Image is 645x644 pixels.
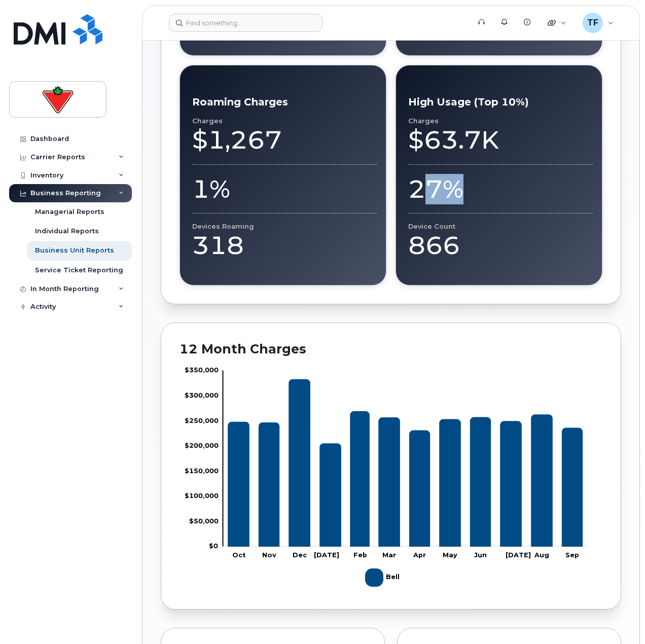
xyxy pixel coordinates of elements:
[185,492,219,499] tspan: $100,000
[408,117,593,125] div: Charges
[169,14,322,32] input: Find something...
[185,367,219,374] tspan: $350,000
[576,13,621,33] div: Tyler Federowich
[192,96,377,108] h3: Roaming Charges
[314,551,339,559] tspan: [DATE]
[189,517,219,525] tspan: $50,000
[185,442,219,449] tspan: $200,000
[587,17,598,29] span: TF
[408,230,593,261] div: 866
[185,417,219,424] tspan: $250,000
[180,341,602,356] h2: 12 Month Charges
[192,223,377,230] div: Devices Roaming
[192,117,377,125] div: Charges
[365,564,402,591] g: Legend
[408,223,593,230] div: Device Count
[228,379,583,547] g: Bell
[565,551,579,559] tspan: Sep
[185,391,219,399] tspan: $300,000
[365,564,402,591] g: Bell
[192,125,377,155] div: $1,267
[382,551,396,559] tspan: Mar
[506,551,531,559] tspan: [DATE]
[192,230,377,261] div: 318
[408,174,593,204] div: 27%
[192,174,377,204] div: 1%
[408,96,593,108] h3: High Usage (Top 10%)
[408,125,593,155] div: $63.7K
[353,551,367,559] tspan: Feb
[443,551,457,559] tspan: May
[541,13,574,33] div: Quicklinks
[232,551,245,559] tspan: Oct
[474,551,487,559] tspan: Jun
[262,551,276,559] tspan: Nov
[293,551,307,559] tspan: Dec
[534,551,549,559] tspan: Aug
[413,551,426,559] tspan: Apr
[185,367,587,591] g: Chart
[209,543,218,550] tspan: $0
[185,467,219,475] tspan: $150,000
